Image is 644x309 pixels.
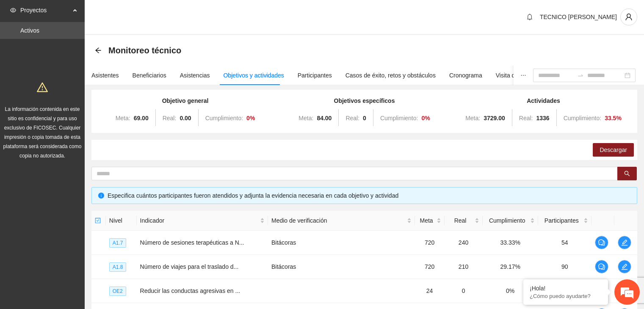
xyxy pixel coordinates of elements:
p: ¿Cómo puedo ayudarte? [530,293,602,299]
button: comment [595,236,608,249]
button: edit [618,236,631,249]
div: Visita de campo y entregables [496,71,575,80]
td: 720 [415,255,445,279]
span: bell [523,14,536,20]
td: 54 [538,231,591,255]
span: warning [37,82,48,93]
span: Proyectos [20,2,70,19]
button: Descargar [593,143,634,157]
button: user [620,8,637,25]
div: Participantes [298,71,332,80]
strong: 33.5 % [605,115,622,121]
td: 33.33% [483,231,538,255]
strong: 0.00 [180,115,191,121]
span: arrow-left [95,47,102,54]
span: TECNICO [PERSON_NAME] [540,14,617,20]
span: eye [10,7,16,13]
button: search [617,167,637,180]
span: Cumplimiento [486,216,528,225]
th: Nivel [106,211,137,231]
button: edit [618,260,631,273]
span: ellipsis [520,72,526,78]
span: Meta: [116,115,130,121]
span: A1.8 [109,262,127,272]
span: A1.7 [109,238,127,248]
td: 0% [483,279,538,303]
div: Objetivos y actividades [224,71,284,80]
span: Número de sesiones terapéuticas a N... [140,239,244,246]
span: edit [618,263,631,270]
strong: Actividades [527,97,560,104]
td: 24 [415,279,445,303]
span: edit [618,239,631,246]
a: Activos [20,27,39,34]
span: Cumplimiento: [564,115,601,121]
div: Casos de éxito, retos y obstáculos [345,71,436,80]
td: 210 [445,255,483,279]
th: Meta [415,211,445,231]
span: info-circle [98,193,104,199]
th: Medio de verificación [268,211,415,231]
span: Descargar [600,145,627,154]
span: user [621,13,637,21]
span: check-square [95,218,101,223]
th: Participantes [538,211,591,231]
button: ellipsis [514,66,533,85]
div: Back [95,47,102,54]
th: Cumplimiento [483,211,538,231]
strong: 0 % [246,115,255,121]
span: search [624,171,630,177]
th: Indicador [137,211,268,231]
span: Real: [163,115,177,121]
th: Real [445,211,483,231]
span: Monitoreo técnico [108,44,181,57]
span: Número de viajes para el traslado d... [140,263,239,270]
td: Bitácoras [268,255,415,279]
div: Asistencias [180,71,210,80]
button: comment [595,260,608,273]
strong: 0 % [421,115,430,121]
span: Real: [519,115,533,121]
strong: 69.00 [134,115,149,121]
span: Reducir las conductas agresivas en ... [140,287,240,294]
span: Participantes [542,216,582,225]
td: 720 [415,231,445,255]
td: 240 [445,231,483,255]
td: Bitácoras [268,231,415,255]
td: N/A [538,279,591,303]
div: Beneficiarios [133,71,166,80]
span: Real: [345,115,359,121]
span: La información contenida en este sitio es confidencial y para uso exclusivo de FICOSEC. Cualquier... [3,106,82,159]
span: Meta: [299,115,313,121]
strong: 1336 [536,115,549,121]
strong: Objetivo general [162,97,209,104]
span: to [577,72,584,79]
button: bell [523,10,536,24]
span: swap-right [577,72,584,79]
div: ¡Hola! [530,285,602,292]
span: OE2 [109,287,126,296]
strong: Objetivos específicos [334,97,395,104]
span: Cumplimiento: [205,115,243,121]
div: Especifica cuántos participantes fueron atendidos y adjunta la evidencia necesaria en cada objeti... [108,191,630,200]
strong: 84.00 [317,115,332,121]
td: 90 [538,255,591,279]
span: Medio de verificación [271,216,405,225]
span: Cumplimiento: [380,115,418,121]
td: 0 [445,279,483,303]
div: Asistentes [91,71,119,80]
span: Meta [418,216,435,225]
strong: 0 [363,115,366,121]
span: Indicador [140,216,258,225]
strong: 3729.00 [484,115,505,121]
span: Meta: [465,115,480,121]
div: Cronograma [449,71,482,80]
td: 29.17% [483,255,538,279]
span: Real [448,216,473,225]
